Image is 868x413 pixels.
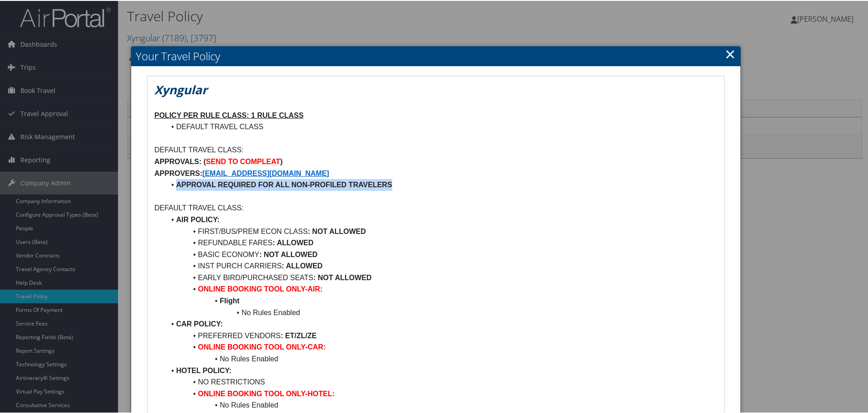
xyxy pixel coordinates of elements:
[281,331,283,339] strong: :
[176,319,223,327] strong: CAR POLICY:
[259,250,317,258] strong: : NOT ALLOWED
[176,180,392,188] strong: APPROVAL REQUIRED FOR ALL NON-PROFILED TRAVELERS
[165,271,717,283] li: EARLY BIRD/PURCHASED SEATS
[206,157,281,165] strong: SEND TO COMPLEAT
[176,215,220,223] strong: AIR POLICY:
[154,169,202,176] strong: APPROVERS:
[313,273,371,281] strong: : NOT ALLOWED
[165,375,717,387] li: NO RESTRICTIONS
[131,45,740,65] h2: Your Travel Policy
[272,238,313,246] strong: : ALLOWED
[154,81,207,97] em: Xyngular
[202,169,329,176] a: [EMAIL_ADDRESS][DOMAIN_NAME]
[165,352,717,364] li: No Rules Enabled
[285,331,316,339] strong: ET/ZL/ZE
[165,329,717,341] li: PREFERRED VENDORS
[220,296,240,304] strong: Flight
[308,227,310,234] strong: :
[165,259,717,271] li: INST PURCH CARRIERS
[198,342,326,350] strong: ONLINE BOOKING TOOL ONLY-CAR:
[176,366,232,374] strong: HOTEL POLICY:
[282,261,323,269] strong: : ALLOWED
[165,398,717,410] li: No Rules Enabled
[280,157,282,165] strong: )
[165,120,717,132] li: DEFAULT TRAVEL CLASS
[154,157,202,165] strong: APPROVALS:
[165,306,717,318] li: No Rules Enabled
[165,236,717,248] li: REFUNDABLE FARES
[725,44,735,62] a: Close
[154,111,304,118] u: POLICY PER RULE CLASS: 1 RULE CLASS
[312,227,366,234] strong: NOT ALLOWED
[198,389,335,397] strong: ONLINE BOOKING TOOL ONLY-HOTEL:
[154,201,717,213] p: DEFAULT TRAVEL CLASS:
[203,157,206,165] strong: (
[154,143,717,155] p: DEFAULT TRAVEL CLASS:
[165,225,717,237] li: FIRST/BUS/PREM ECON CLASS
[165,248,717,260] li: BASIC ECONOMY
[198,284,322,292] strong: ONLINE BOOKING TOOL ONLY-AIR:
